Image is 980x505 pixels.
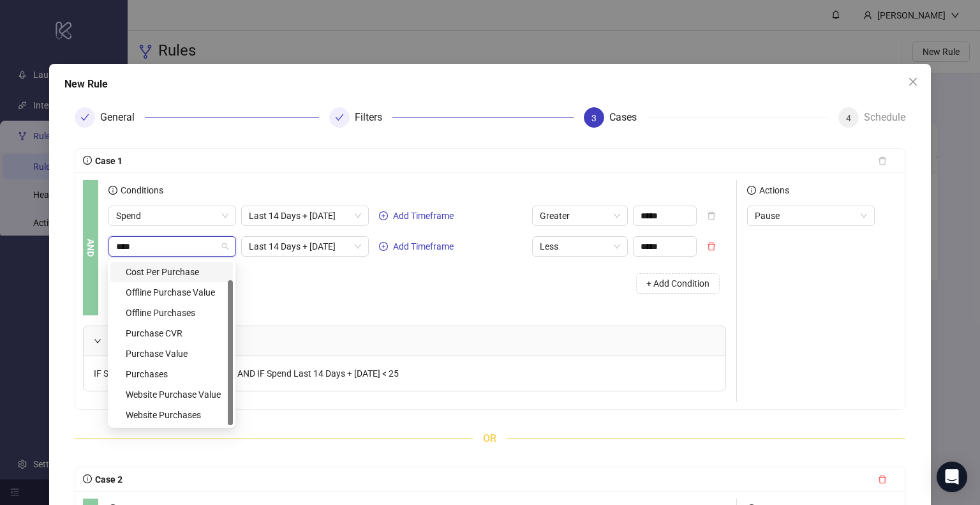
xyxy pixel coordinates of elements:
span: info-circle [83,474,92,483]
span: Add Timeframe [393,241,454,252]
span: Last 14 Days + Today [249,206,361,225]
div: Cost Per Purchase [110,262,233,282]
span: Preview [109,334,715,348]
div: Purchase Value [110,343,233,364]
div: Preview [84,326,725,356]
div: Purchase CVR [110,323,233,343]
span: expanded [94,337,101,345]
button: Add Timeframe [374,208,459,223]
button: Close [903,72,923,92]
span: check [335,113,344,122]
button: Add Timeframe [374,239,459,254]
span: info-circle [747,186,756,195]
span: Less [540,237,620,256]
div: Website Purchase Value [110,384,233,405]
span: Conditions [117,185,163,195]
button: delete [697,206,726,226]
div: Purchase CVR [126,326,225,340]
span: 3 [591,113,597,123]
button: delete [868,151,897,171]
b: AND [84,239,98,257]
span: info-circle [83,156,92,165]
div: Schedule [864,107,905,128]
span: Pause [755,206,867,225]
div: Offline Purchase Value [110,282,233,303]
span: info-circle [108,186,117,195]
span: Greater [540,206,620,225]
div: Cases [609,107,647,128]
span: + Add Condition [646,278,709,289]
span: Add Timeframe [393,211,454,221]
div: Offline Purchases [110,303,233,323]
span: close [908,77,918,87]
span: OR [473,430,507,446]
span: Actions [756,185,789,195]
button: delete [868,469,897,490]
div: Offline Purchases [126,306,225,320]
span: delete [707,242,716,251]
div: Filters [355,107,392,128]
button: + Add Condition [636,273,720,294]
span: plus-circle [379,211,388,220]
span: plus-circle [379,242,388,251]
div: Purchase Value [126,347,225,361]
span: Case 2 [92,474,122,485]
div: Purchases [126,367,225,381]
span: IF Spend Last 14 Days + [DATE] > 25 AND IF Spend Last 14 Days + [DATE] < 25 [94,368,399,379]
div: Cost Per Purchase [126,265,225,279]
div: General [100,107,145,128]
div: Purchases [110,364,233,384]
div: Website Purchase Value [126,388,225,402]
span: Spend [116,206,228,225]
div: Website Purchases [126,408,225,422]
span: Last 14 Days + Today [249,237,361,256]
span: delete [878,475,887,484]
span: 4 [846,113,851,123]
button: delete [697,236,726,257]
div: Open Intercom Messenger [937,462,967,492]
div: Website Purchases [110,405,233,425]
div: Offline Purchase Value [126,285,225,299]
div: New Rule [64,77,916,92]
span: Case 1 [92,156,122,166]
span: check [80,113,89,122]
